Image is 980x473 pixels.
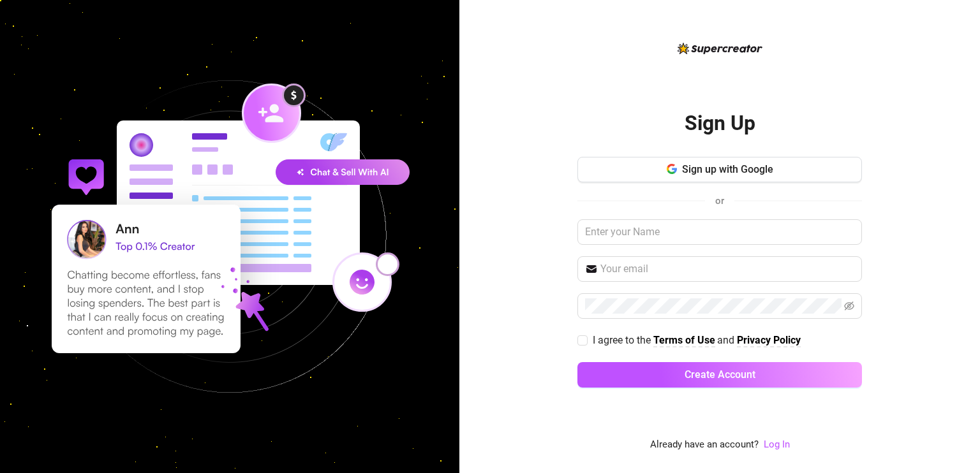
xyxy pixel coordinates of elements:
[577,219,862,245] input: Enter your Name
[593,334,653,346] span: I agree to the
[717,334,737,346] span: and
[737,334,801,347] a: Privacy Policy
[737,334,801,346] strong: Privacy Policy
[844,301,854,311] span: eye-invisible
[764,439,790,450] a: Log In
[577,362,862,388] button: Create Account
[650,437,759,453] span: Already have an account?
[600,261,854,277] input: Your email
[653,334,715,346] strong: Terms of Use
[9,16,450,457] img: signup-background-D0MIrEPF.svg
[678,43,762,54] img: logo-BBDzfeDw.svg
[682,163,773,175] span: Sign up with Google
[764,437,790,453] a: Log In
[653,334,715,347] a: Terms of Use
[715,195,724,207] span: or
[685,368,755,381] span: Create Account
[577,157,862,182] button: Sign up with Google
[685,110,755,136] h2: Sign Up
